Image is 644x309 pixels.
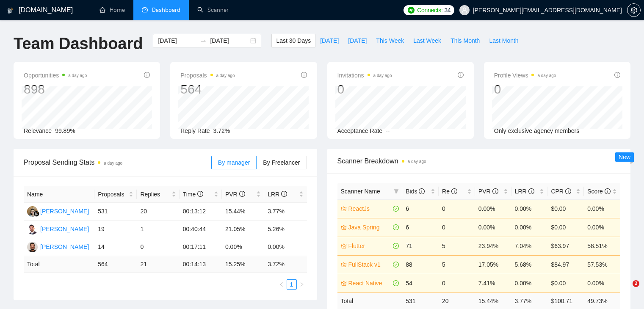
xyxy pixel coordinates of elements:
[137,186,179,203] th: Replies
[33,211,39,217] img: gigradar-bm.png
[218,159,250,166] span: By manager
[337,156,621,166] span: Scanner Breakdown
[197,191,203,197] span: info-circle
[348,260,392,269] a: FullStack v1
[197,6,229,14] a: searchScanner
[478,188,498,195] span: PVR
[341,243,347,249] span: crown
[263,159,300,166] span: By Freelancer
[94,221,137,238] td: 19
[180,221,222,238] td: 00:40:44
[413,36,441,45] span: Last Week
[158,36,196,45] input: Start date
[320,36,339,45] span: [DATE]
[511,255,548,274] td: 5.68%
[547,255,584,274] td: $84.97
[287,279,297,290] li: 1
[137,238,179,256] td: 0
[24,81,87,97] div: 898
[371,34,409,47] button: This Week
[180,203,222,221] td: 00:13:12
[281,191,287,197] span: info-circle
[348,36,367,45] span: [DATE]
[419,188,425,194] span: info-circle
[337,70,392,80] span: Invitations
[605,188,611,194] span: info-circle
[494,70,556,80] span: Profile Views
[94,203,137,221] td: 531
[144,72,150,78] span: info-circle
[341,206,347,212] span: crown
[584,218,620,237] td: 0.00%
[402,218,439,237] td: 6
[216,73,235,78] time: a day ago
[511,218,548,237] td: 0.00%
[40,224,89,234] div: [PERSON_NAME]
[268,191,287,198] span: LRR
[24,157,211,168] span: Proposal Sending Stats
[614,72,620,78] span: info-circle
[511,199,548,218] td: 0.00%
[7,4,13,17] img: logo
[40,242,89,251] div: [PERSON_NAME]
[183,191,203,198] span: Time
[547,292,584,309] td: $ 100.71
[337,127,383,134] span: Acceptance Rate
[547,218,584,237] td: $0.00
[484,34,523,47] button: Last Month
[94,238,137,256] td: 14
[40,207,89,216] div: [PERSON_NAME]
[297,279,307,290] button: right
[348,204,392,213] a: ReactJs
[393,243,399,249] span: check-circle
[222,221,264,238] td: 21.05%
[392,185,401,198] span: filter
[137,203,179,221] td: 20
[393,280,399,286] span: check-circle
[475,237,511,255] td: 23.94%
[24,186,94,203] th: Name
[213,127,230,134] span: 3.72%
[547,274,584,292] td: $0.00
[408,159,426,164] time: a day ago
[439,199,475,218] td: 0
[222,256,264,273] td: 15.25 %
[627,7,641,14] a: setting
[446,34,484,47] button: This Month
[584,274,620,292] td: 0.00%
[402,292,439,309] td: 531
[104,161,122,166] time: a day ago
[475,199,511,218] td: 0.00%
[264,203,307,221] td: 3.77%
[180,256,222,273] td: 00:14:13
[341,262,347,268] span: crown
[406,188,425,195] span: Bids
[584,292,620,309] td: 49.73 %
[408,7,415,14] img: upwork-logo.png
[475,255,511,274] td: 17.05%
[394,189,399,194] span: filter
[180,238,222,256] td: 00:17:11
[337,81,392,97] div: 0
[402,255,439,274] td: 88
[494,81,556,97] div: 0
[348,241,392,251] a: Flutter
[94,186,137,203] th: Proposals
[475,218,511,237] td: 0.00%
[180,81,235,97] div: 564
[442,188,457,195] span: Re
[337,292,403,309] td: Total
[393,206,399,212] span: check-circle
[348,223,392,232] a: Java Spring
[225,191,245,198] span: PVR
[458,72,464,78] span: info-circle
[584,255,620,274] td: 57.53%
[633,280,639,287] span: 2
[439,237,475,255] td: 5
[627,3,641,17] button: setting
[297,279,307,290] li: Next Page
[393,224,399,230] span: check-circle
[373,73,392,78] time: a day ago
[222,203,264,221] td: 15.44%
[27,224,38,235] img: FM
